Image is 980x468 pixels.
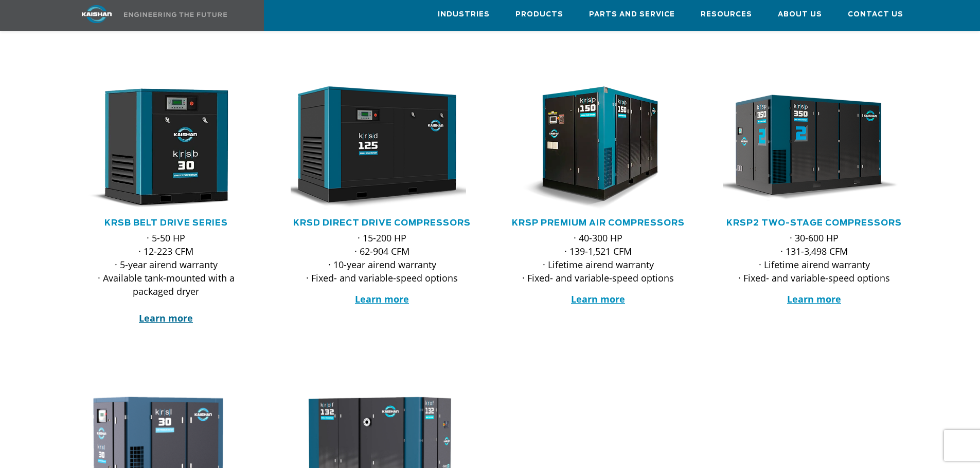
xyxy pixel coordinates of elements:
span: Resources [701,9,752,21]
a: Products [515,1,563,28]
a: Resources [701,1,752,28]
span: Contact Us [848,9,903,21]
a: Learn more [787,293,841,305]
a: Learn more [139,312,193,324]
div: krsd125 [291,86,474,210]
p: · 40-300 HP · 139-1,521 CFM · Lifetime airend warranty · Fixed- and variable-speed options [507,231,690,285]
a: Learn more [355,293,409,305]
img: krsp350 [715,86,898,210]
a: KRSB Belt Drive Series [104,219,228,227]
img: kaishan logo [58,5,135,23]
span: Industries [438,9,490,21]
div: krsp350 [723,86,906,210]
a: Contact Us [848,1,903,28]
div: krsp150 [507,86,690,210]
span: Products [515,9,563,21]
span: Parts and Service [589,9,675,21]
p: · 15-200 HP · 62-904 CFM · 10-year airend warranty · Fixed- and variable-speed options [291,231,474,285]
a: About Us [778,1,822,28]
a: Industries [438,1,490,28]
img: krsb30 [67,86,250,210]
p: · 5-50 HP · 12-223 CFM · 5-year airend warranty · Available tank-mounted with a packaged dryer [75,231,258,325]
span: About Us [778,9,822,21]
a: KRSD Direct Drive Compressors [293,219,471,227]
p: · 30-600 HP · 131-3,498 CFM · Lifetime airend warranty · Fixed- and variable-speed options [723,231,906,285]
a: Learn more [571,293,625,305]
a: KRSP2 Two-Stage Compressors [726,219,902,227]
div: krsb30 [75,86,258,210]
img: krsp150 [499,86,682,210]
img: krsd125 [283,86,466,210]
a: KRSP Premium Air Compressors [512,219,685,227]
img: Engineering the future [124,12,227,17]
a: Parts and Service [589,1,675,28]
